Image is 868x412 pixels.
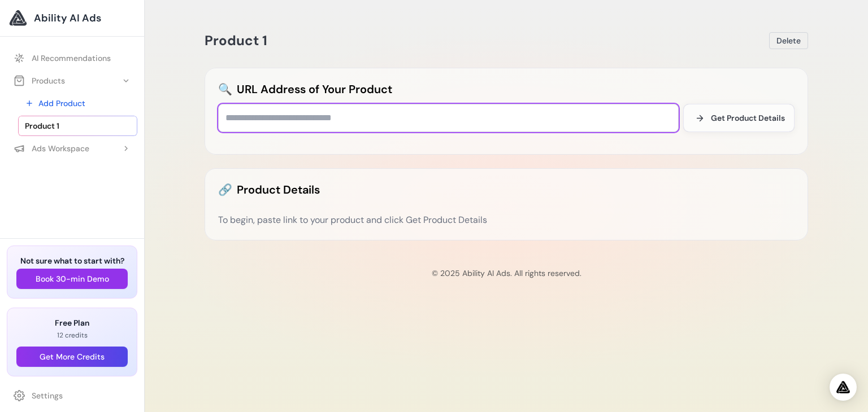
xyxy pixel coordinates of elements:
[769,32,808,49] button: Delete
[711,112,785,124] span: Get Product Details
[7,71,137,91] button: Products
[7,48,137,68] a: AI Recommendations
[205,32,267,49] span: Product 1
[14,143,89,154] div: Ads Workspace
[16,331,128,340] p: 12 credits
[7,385,137,406] a: Settings
[776,35,801,46] span: Delete
[18,116,137,136] a: Product 1
[218,81,795,97] h2: URL Address of Your Product
[16,269,128,289] button: Book 30-min Demo
[16,255,128,266] h3: Not sure what to start with?
[14,75,65,86] div: Products
[218,81,232,97] span: 🔍
[34,10,101,26] span: Ability AI Ads
[218,182,795,198] h2: Product Details
[9,9,135,27] a: Ability AI Ads
[683,104,795,132] button: Get Product Details
[25,120,59,132] span: Product 1
[218,182,232,198] span: 🔗
[16,347,128,367] button: Get More Credits
[218,213,795,227] div: To begin, paste link to your product and click Get Product Details
[16,317,128,328] h3: Free Plan
[154,268,859,279] p: © 2025 Ability AI Ads. All rights reserved.
[7,138,137,159] button: Ads Workspace
[830,374,857,401] div: Open Intercom Messenger
[18,93,137,113] a: Add Product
